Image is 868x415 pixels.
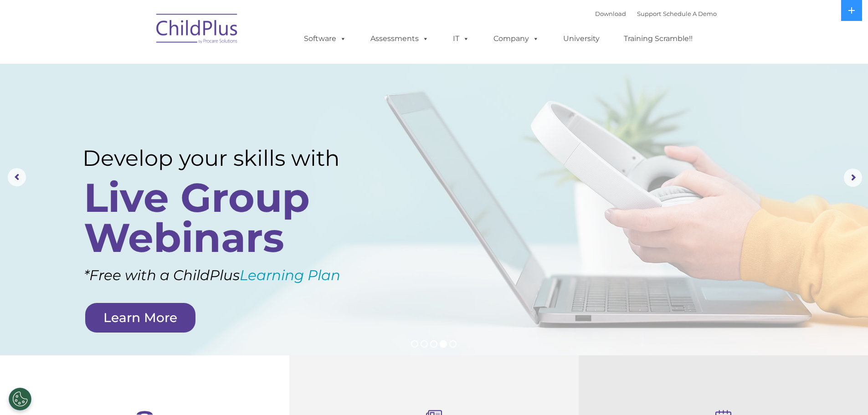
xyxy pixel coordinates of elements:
a: Support [637,10,661,17]
font: | [595,10,717,17]
a: Learn More [85,303,195,333]
a: Download [595,10,626,17]
rs-layer: Live Group Webinars [84,178,366,258]
a: Assessments [361,30,438,48]
a: University [554,30,609,48]
a: Software [295,30,355,48]
a: Company [484,30,548,48]
rs-layer: Develop your skills with [82,145,370,171]
span: Phone number [127,97,165,104]
a: IT [444,30,478,48]
img: ChildPlus by Procare Solutions [152,7,243,53]
a: Training Scramble!! [615,30,702,48]
button: Cookies Settings [9,388,31,410]
a: Learning Plan [240,266,340,284]
span: Last name [127,60,154,67]
rs-layer: *Free with a ChildPlus [84,262,390,288]
a: Schedule A Demo [663,10,717,17]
